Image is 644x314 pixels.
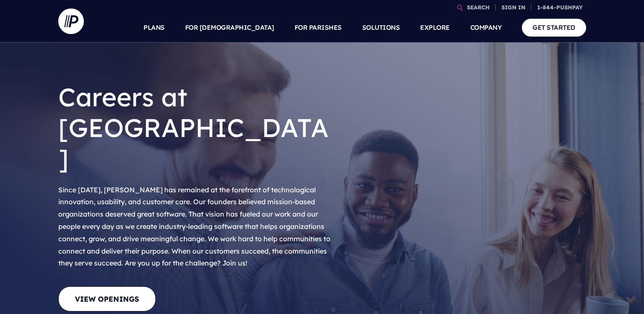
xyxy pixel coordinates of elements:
[470,13,502,43] a: COMPANY
[143,13,165,43] a: PLANS
[420,13,450,43] a: EXPLORE
[58,75,335,180] h1: Careers at [GEOGRAPHIC_DATA]
[58,286,156,311] a: View Openings
[295,13,342,43] a: FOR PARISHES
[58,186,330,268] span: Since [DATE], [PERSON_NAME] has remained at the forefront of technological innovation, usability,...
[522,19,586,36] a: GET STARTED
[362,13,400,43] a: SOLUTIONS
[185,13,274,43] a: FOR [DEMOGRAPHIC_DATA]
